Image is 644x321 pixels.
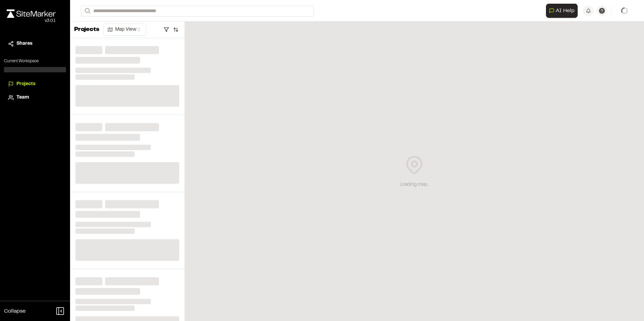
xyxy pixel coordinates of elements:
[546,4,578,18] button: Open AI Assistant
[556,7,575,15] span: AI Help
[17,94,29,101] span: Team
[81,5,93,16] button: Search
[8,80,62,88] a: Projects
[17,80,35,88] span: Projects
[17,40,32,47] span: Shares
[400,181,429,188] div: Loading map...
[8,40,62,47] a: Shares
[74,25,99,34] p: Projects
[4,58,66,64] p: Current Workspace
[4,307,26,315] span: Collapse
[8,94,62,101] a: Team
[546,4,580,18] div: Open AI Assistant
[7,9,56,18] img: rebrand.png
[7,18,56,24] div: Oh geez...please don't...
